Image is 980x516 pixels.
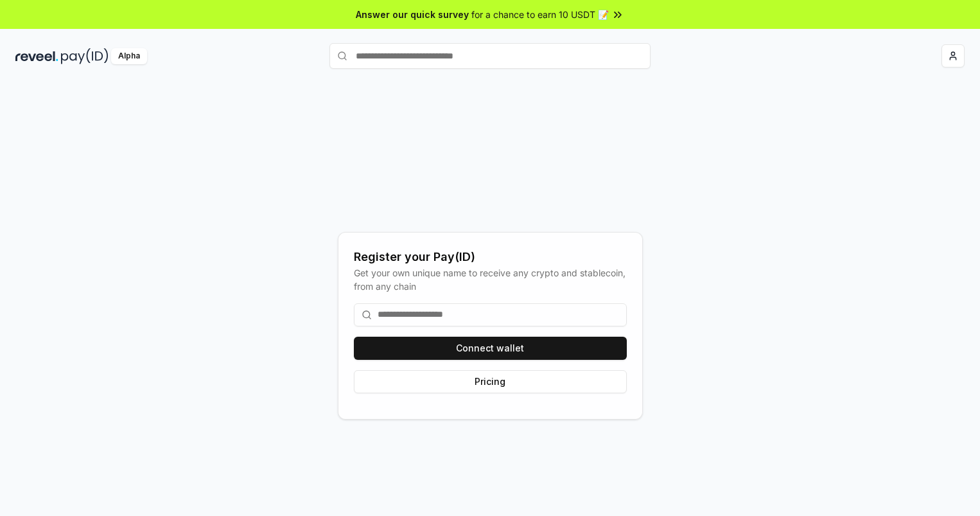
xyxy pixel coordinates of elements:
button: Connect wallet [354,337,627,360]
img: reveel_dark [15,48,58,64]
button: Pricing [354,370,627,393]
span: Answer our quick survey [356,8,469,21]
div: Get your own unique name to receive any crypto and stablecoin, from any chain [354,266,627,293]
div: Alpha [111,48,147,64]
span: for a chance to earn 10 USDT 📝 [471,8,609,21]
img: pay_id [61,48,109,64]
div: Register your Pay(ID) [354,248,627,266]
